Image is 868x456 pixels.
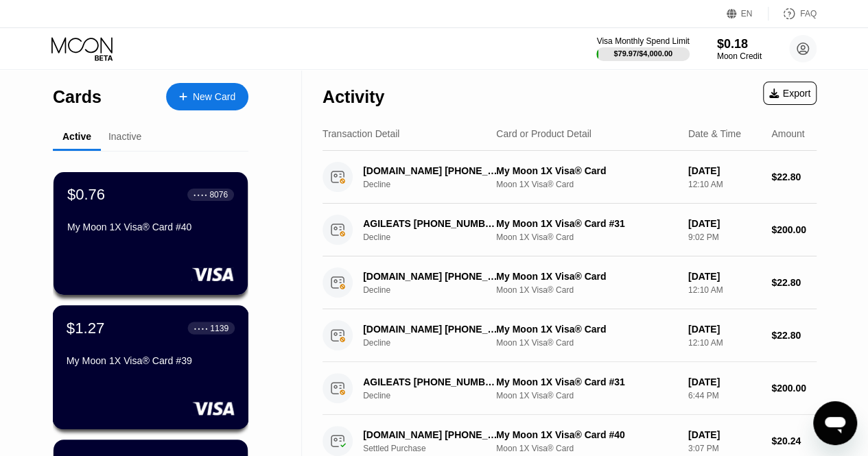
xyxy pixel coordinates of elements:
div: EN [727,7,769,21]
div: Moon 1X Visa® Card [496,338,677,348]
div: ● ● ● ● [193,193,207,197]
div: [DATE] [688,218,760,229]
div: $22.80 [771,277,817,288]
div: Moon 1X Visa® Card [496,391,677,400]
div: [DATE] [688,165,760,176]
div: Moon Credit [717,51,762,61]
div: $200.00 [771,383,817,394]
div: Settled Purchase [363,444,509,453]
div: 9:02 PM [688,232,760,242]
div: My Moon 1X Visa® Card #39 [67,355,235,366]
div: 12:10 AM [688,180,760,189]
div: New Card [166,83,248,110]
div: My Moon 1X Visa® Card #31 [496,218,677,229]
div: $0.18Moon Credit [717,37,762,61]
div: [DATE] [688,376,760,387]
div: Decline [363,180,509,189]
div: AGILEATS [PHONE_NUMBER] US [363,376,500,387]
div: Export [769,88,810,99]
div: $20.24 [771,435,817,446]
div: $0.76● ● ● ●8076My Moon 1X Visa® Card #40 [54,172,248,295]
div: AGILEATS [PHONE_NUMBER] US [363,218,500,229]
div: Transaction Detail [322,128,399,139]
div: Moon 1X Visa® Card [496,232,677,242]
div: Moon 1X Visa® Card [496,285,677,295]
div: My Moon 1X Visa® Card [496,165,677,176]
div: Decline [363,232,509,242]
div: [DATE] [688,429,760,440]
div: Decline [363,338,509,348]
div: New Card [193,91,235,103]
div: [DOMAIN_NAME] [PHONE_NUMBER] US [363,429,500,440]
div: [DOMAIN_NAME] [PHONE_NUMBER] US [363,271,500,282]
div: Inactive [108,131,141,142]
div: Active [62,131,91,142]
div: My Moon 1X Visa® Card #31 [496,376,677,387]
div: 6:44 PM [688,391,760,400]
div: $22.80 [771,171,817,182]
div: My Moon 1X Visa® Card [496,271,677,282]
div: AGILEATS [PHONE_NUMBER] USDeclineMy Moon 1X Visa® Card #31Moon 1X Visa® Card[DATE]9:02 PM$200.00 [322,204,817,256]
div: 3:07 PM [688,444,760,453]
div: $0.76 [67,186,105,204]
div: $22.80 [771,330,817,341]
div: 8076 [209,190,228,200]
div: Visa Monthly Spend Limit$79.97/$4,000.00 [596,36,689,61]
div: My Moon 1X Visa® Card #40 [67,221,234,232]
div: Export [763,82,817,105]
div: AGILEATS [PHONE_NUMBER] USDeclineMy Moon 1X Visa® Card #31Moon 1X Visa® Card[DATE]6:44 PM$200.00 [322,362,817,415]
div: FAQ [769,7,817,21]
div: $1.27● ● ● ●1139My Moon 1X Visa® Card #39 [54,306,248,429]
div: 1139 [210,323,228,333]
div: $200.00 [771,224,817,235]
div: Moon 1X Visa® Card [496,180,677,189]
div: Activity [322,87,384,107]
div: My Moon 1X Visa® Card #40 [496,429,677,440]
div: ● ● ● ● [194,326,208,330]
div: $0.18 [717,37,762,51]
div: Decline [363,285,509,295]
div: Date & Time [688,128,741,139]
div: Amount [771,128,804,139]
div: Moon 1X Visa® Card [496,444,677,453]
div: EN [741,9,753,19]
div: [DATE] [688,324,760,335]
div: $1.27 [67,319,105,337]
div: [DOMAIN_NAME] [PHONE_NUMBER] US [363,165,500,176]
div: My Moon 1X Visa® Card [496,324,677,335]
div: Decline [363,391,509,400]
div: [DOMAIN_NAME] [PHONE_NUMBER] USDeclineMy Moon 1X Visa® CardMoon 1X Visa® Card[DATE]12:10 AM$22.80 [322,256,817,309]
div: [DOMAIN_NAME] [PHONE_NUMBER] USDeclineMy Moon 1X Visa® CardMoon 1X Visa® Card[DATE]12:10 AM$22.80 [322,309,817,362]
div: 12:10 AM [688,338,760,348]
div: [DATE] [688,271,760,282]
iframe: Button to launch messaging window [813,401,857,445]
div: $79.97 / $4,000.00 [613,49,672,58]
div: FAQ [800,9,817,19]
div: Cards [53,87,102,107]
div: Visa Monthly Spend Limit [596,36,689,46]
div: [DOMAIN_NAME] [PHONE_NUMBER] US [363,324,500,335]
div: [DOMAIN_NAME] [PHONE_NUMBER] USDeclineMy Moon 1X Visa® CardMoon 1X Visa® Card[DATE]12:10 AM$22.80 [322,151,817,204]
div: Card or Product Detail [496,128,591,139]
div: 12:10 AM [688,285,760,295]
